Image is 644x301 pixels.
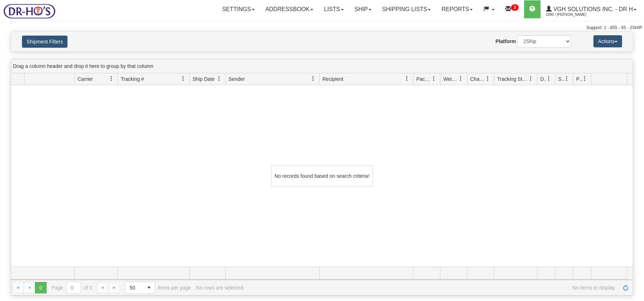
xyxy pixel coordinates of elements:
[558,75,564,83] span: Shipment Issues
[576,75,582,83] span: Pickup Status
[272,166,373,186] div: No records found based on search criteria!
[217,0,260,18] a: Settings
[579,73,591,85] a: Pickup Status filter column settings
[323,75,343,83] span: Recipient
[121,75,144,83] span: Tracking #
[561,73,573,85] a: Shipment Issues filter column settings
[525,73,537,85] a: Tracking Status filter column settings
[543,73,555,85] a: Delivery Status filter column settings
[260,0,319,18] a: Addressbook
[193,75,214,83] span: Ship Date
[105,73,117,85] a: Carrier filter column settings
[22,36,68,48] button: Shipment Filters
[552,6,633,12] span: VGH Solutions Inc. - Dr H
[470,75,485,83] span: Charge
[213,73,225,85] a: Ship Date filter column settings
[627,114,643,187] iframe: chat widget
[546,11,600,18] span: 1890 / [PERSON_NAME]
[248,285,615,291] span: No items to display
[416,75,431,83] span: Packages
[2,25,642,31] div: Support: 1 - 855 - 55 - 2SHIP
[125,282,155,294] span: Page sizes drop down
[496,38,516,45] label: Platform
[482,73,494,85] a: Charge filter column settings
[35,282,46,293] span: Page 0
[377,0,436,18] a: Shipping lists
[455,73,467,85] a: Weight filter column settings
[541,0,642,18] a: VGH Solutions Inc. - Dr H 1890 / [PERSON_NAME]
[125,282,191,294] span: items per page
[130,284,139,291] span: 50
[401,73,413,85] a: Recipient filter column settings
[177,73,189,85] a: Tracking # filter column settings
[307,73,319,85] a: Sender filter column settings
[319,0,349,18] a: Lists
[78,75,93,83] span: Carrier
[500,0,524,18] a: 3
[620,282,631,293] a: Refresh
[228,75,245,83] span: Sender
[593,35,622,47] button: Actions
[2,2,57,20] img: logo1890.jpg
[497,75,528,83] span: Tracking Status
[196,285,244,291] div: No rows are selected
[143,282,155,293] span: select
[436,0,478,18] a: Reports
[11,59,633,73] div: grid grouping header
[428,73,440,85] a: Packages filter column settings
[540,75,546,83] span: Delivery Status
[511,4,519,11] sup: 3
[349,0,377,18] a: Ship
[52,282,92,294] span: Page of 0
[443,75,458,83] span: Weight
